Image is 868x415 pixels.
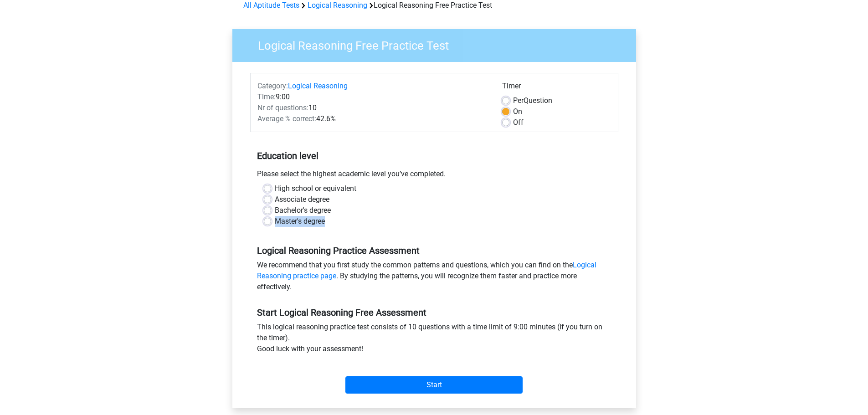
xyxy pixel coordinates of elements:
a: Logical Reasoning [288,82,348,90]
a: All Aptitude Tests [243,1,299,10]
label: On [513,106,522,117]
span: Nr of questions: [257,103,308,112]
h3: Logical Reasoning Free Practice Test [247,35,629,53]
label: Off [513,117,524,128]
label: Associate degree [275,194,329,205]
label: Bachelor's degree [275,205,331,216]
div: Please select the highest academic level you’ve completed. [250,169,618,183]
h5: Start Logical Reasoning Free Assessment [257,307,611,318]
label: High school or equivalent [275,183,356,194]
div: 42.6% [251,113,495,124]
div: We recommend that you first study the common patterns and questions, which you can find on the . ... [250,260,618,296]
h5: Education level [257,147,611,165]
label: Question [513,95,552,106]
div: 10 [251,102,495,113]
div: This logical reasoning practice test consists of 10 questions with a time limit of 9:00 minutes (... [250,322,618,358]
h5: Logical Reasoning Practice Assessment [257,245,611,256]
label: Master's degree [275,216,325,227]
span: Time: [257,92,276,101]
div: Timer [502,81,611,95]
input: Start [345,376,523,394]
span: Category: [257,82,288,90]
span: Average % correct: [257,114,316,123]
span: Per [513,96,524,105]
a: Logical Reasoning [308,1,367,10]
div: 9:00 [251,92,495,102]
